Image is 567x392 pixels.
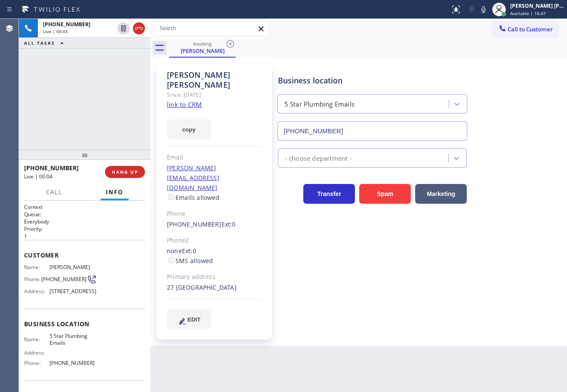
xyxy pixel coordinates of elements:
[41,276,86,282] span: [PHONE_NUMBER]
[167,309,211,329] button: EDIT
[478,3,490,15] button: Mute
[285,153,352,163] div: - choose department -
[24,276,41,282] span: Phone:
[167,153,262,162] div: Email
[167,220,222,228] a: [PHONE_NUMBER]
[222,220,236,228] span: Ext: 0
[24,233,145,240] p: 1
[303,184,355,204] button: Transfer
[167,100,202,109] a: link to CRM
[167,193,220,202] label: Emails allowed
[167,272,262,282] div: Primary address
[106,188,123,196] span: Info
[49,360,97,366] span: [PHONE_NUMBER]
[188,316,200,323] span: EDIT
[24,360,49,366] span: Phone:
[508,25,553,33] span: Call to Customer
[49,264,97,270] span: [PERSON_NAME]
[24,251,145,259] span: Customer
[415,184,467,204] button: Marketing
[24,336,49,343] span: Name:
[49,288,97,294] span: [STREET_ADDRESS]
[169,194,174,200] input: Emails allowed
[43,28,68,34] span: Live | 00:05
[117,22,129,34] button: Hold Customer
[24,218,145,225] p: Everybody
[284,99,354,109] div: 5 Star Plumbing Emails
[24,225,145,233] h2: Priority:
[24,173,52,180] span: Live | 00:04
[49,333,97,346] span: 5 Star Plumbing Emails
[24,288,49,294] span: Address:
[112,169,138,175] span: HANG UP
[24,320,145,328] span: Business location
[169,257,174,263] input: SMS allowed
[167,209,262,219] div: Phone
[101,184,129,201] button: Info
[105,166,145,178] button: HANG UP
[170,40,235,47] div: booking
[277,121,468,141] input: Phone Number
[167,257,213,265] label: SMS allowed
[167,164,219,192] a: [PERSON_NAME][EMAIL_ADDRESS][DOMAIN_NAME]
[43,21,90,28] span: [PHONE_NUMBER]
[24,211,145,218] h2: Queue:
[493,21,558,37] button: Call to Customer
[41,184,68,201] button: Call
[278,75,467,86] div: Business location
[170,38,235,57] div: Jerry Rosen
[167,246,262,266] div: none
[24,164,79,172] span: [PHONE_NUMBER]
[510,10,546,16] span: Available | 16:47
[24,40,55,46] span: ALL TASKS
[182,247,196,255] span: Ext: 0
[19,38,72,48] button: ALL TASKS
[167,236,262,245] div: Phone2
[167,119,211,139] button: copy
[24,264,49,270] span: Name:
[167,70,262,90] div: [PERSON_NAME] [PERSON_NAME]
[167,90,262,100] div: Since: [DATE]
[153,21,268,35] input: Search
[170,47,235,55] div: [PERSON_NAME]
[167,283,262,293] div: 27 [GEOGRAPHIC_DATA]
[24,203,145,211] h1: Context
[359,184,411,204] button: Spam
[510,2,564,9] div: [PERSON_NAME] [PERSON_NAME] Dahil
[24,349,49,356] span: Address:
[133,22,145,34] button: Hang up
[46,188,62,196] span: Call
